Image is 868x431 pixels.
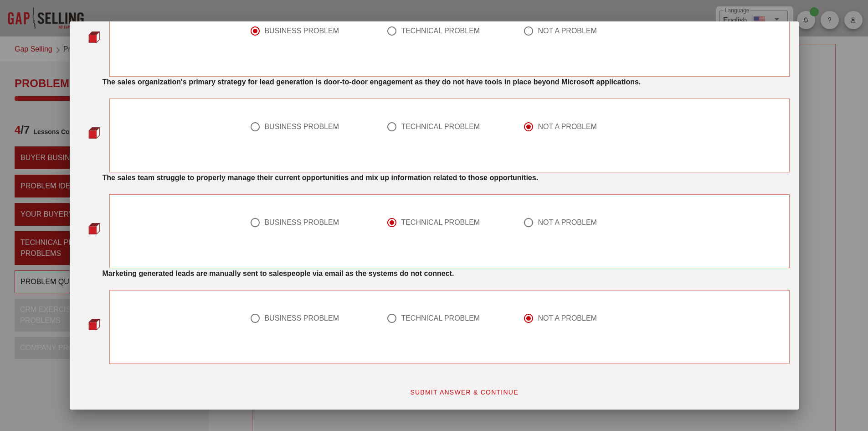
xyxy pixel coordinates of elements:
strong: The sales organization's primary strategy for lead generation is door-to-door engagement as they ... [103,78,641,86]
span: SUBMIT ANSWER & CONTINUE [410,389,519,396]
button: SUBMIT ANSWER & CONTINUE [402,384,526,400]
img: question-bullet-actve.png [88,127,100,139]
img: question-bullet-actve.png [88,318,100,330]
div: TECHNICAL PROBLEM [401,314,480,323]
strong: Marketing generated leads are manually sent to salespeople via email as the systems do not connect. [103,270,454,277]
div: BUSINESS PROBLEM [264,218,339,227]
div: TECHNICAL PROBLEM [401,122,480,131]
div: BUSINESS PROBLEM [264,314,339,323]
div: NOT A PROBLEM [538,122,597,131]
div: BUSINESS PROBLEM [264,26,339,36]
div: BUSINESS PROBLEM [264,122,339,131]
img: question-bullet-actve.png [88,31,100,43]
img: question-bullet-actve.png [88,223,100,234]
strong: The sales team struggle to properly manage their current opportunities and mix up information rel... [103,174,539,182]
div: TECHNICAL PROBLEM [401,218,480,227]
div: NOT A PROBLEM [538,218,597,227]
div: NOT A PROBLEM [538,314,597,323]
div: TECHNICAL PROBLEM [401,26,480,36]
div: NOT A PROBLEM [538,26,597,36]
